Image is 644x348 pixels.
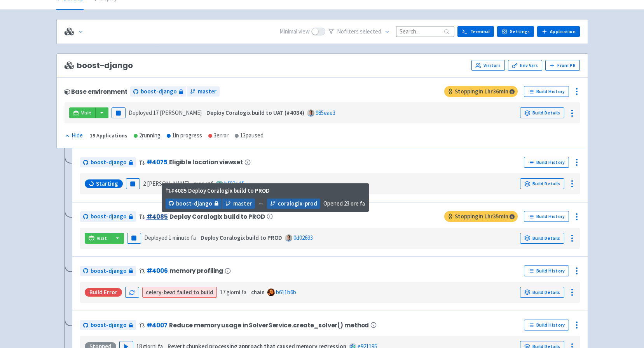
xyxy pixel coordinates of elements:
[146,288,176,296] strong: celery-beat
[65,131,83,140] div: Hide
[130,86,186,97] a: boost-django
[520,233,564,244] a: Build Details
[80,157,136,168] a: boost-django
[233,199,252,208] span: master
[147,321,168,329] a: #4007
[258,199,264,208] span: ←
[69,107,96,118] a: Visit
[278,199,317,208] span: coralogix-prod
[126,178,140,189] button: Pause
[224,180,244,187] a: bf92edf
[222,199,255,209] a: master
[141,87,177,96] span: boost-django
[444,86,518,97] span: Stopping in 1 hr 36 min
[169,234,196,241] time: 1 minuto fa
[166,186,270,195] div: # 4085 Deploy Coralogix build to PROD
[206,109,304,116] strong: Deploy Coralogix build to UAT (#4084)
[276,288,296,296] a: b611b6b
[520,287,564,298] a: Build Details
[524,86,569,97] a: Build History
[316,109,335,116] a: 985eae3
[208,131,229,140] div: 3 error
[81,110,91,116] span: Visit
[169,213,265,220] span: Deploy Coralogix build to PROD
[524,265,569,276] a: Build History
[457,26,494,37] a: Terminal
[471,60,505,71] a: Visitors
[85,233,111,244] a: Visit
[293,234,313,241] a: 0d02693
[96,180,118,188] span: Starting
[143,180,189,187] time: 2 [PERSON_NAME]
[508,60,542,71] a: Env Vars
[537,26,579,37] a: Application
[323,200,365,207] span: Opened
[147,213,168,221] a: #4085
[91,158,127,167] span: boost-django
[360,28,381,35] span: selected
[112,107,126,118] button: Pause
[169,267,223,274] span: memory profiling
[91,267,127,276] span: boost-django
[251,288,265,296] strong: chain
[167,131,202,140] div: 1 in progress
[520,107,564,118] a: Build Details
[166,199,222,209] a: boost-django
[65,131,84,140] button: Hide
[545,60,580,71] button: From PR
[176,199,212,208] span: boost-django
[147,267,168,275] a: #4006
[144,234,196,241] span: Deployed
[169,322,369,329] span: Reduce memory usage in SolverService.create_solver() method
[169,159,243,165] span: Eligible location viewset
[235,131,264,140] div: 13 paused
[91,321,127,330] span: boost-django
[85,288,122,297] div: Build Error
[91,212,127,221] span: boost-django
[65,61,133,70] span: boost-django
[80,211,136,222] a: boost-django
[129,109,202,116] span: Deployed
[134,131,161,140] div: 2 running
[524,211,569,222] a: Build History
[198,87,216,96] span: master
[153,109,202,116] time: 17 [PERSON_NAME]
[524,157,569,168] a: Build History
[524,320,569,330] a: Build History
[267,199,320,209] a: coralogix-prod
[80,320,136,330] a: boost-django
[80,266,136,276] a: boost-django
[279,27,310,36] span: Minimal view
[65,88,127,95] div: Base environment
[97,235,107,241] span: Visit
[337,27,381,36] span: No filter s
[344,200,365,207] time: 23 ore fa
[220,288,246,296] time: 17 giorni fa
[201,234,282,241] strong: Deploy Coralogix build to PROD
[147,158,168,166] a: #4075
[187,86,220,97] a: master
[90,131,127,140] div: 19 Applications
[444,211,518,222] span: Stopping in 1 hr 35 min
[396,26,454,37] input: Search...
[127,233,141,244] button: Pause
[194,180,213,187] strong: mor stf
[520,178,564,189] a: Build Details
[146,288,213,296] a: celery-beat failed to build
[497,26,534,37] a: Settings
